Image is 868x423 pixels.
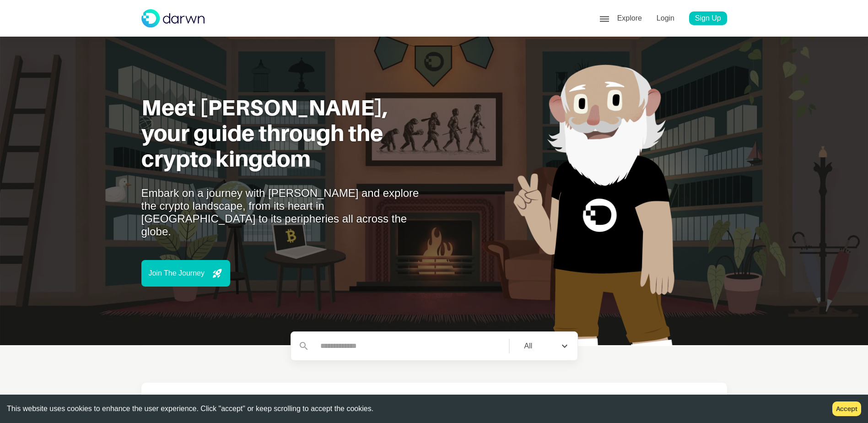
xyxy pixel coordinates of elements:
p: Explore [615,11,643,26]
div: All [524,342,533,350]
p: Join The Journey [149,269,205,277]
div: This website uses cookies to enhance the user experience. Click "accept" or keep scrolling to acc... [7,405,819,413]
a: Sign Up [689,11,727,26]
a: Login [649,11,682,26]
p: Embark on a journey with [PERSON_NAME] and explore the crypto landscape, from its heart in [GEOGR... [141,187,434,238]
p: Login [655,11,676,26]
a: Join The Journey [141,260,727,287]
button: Accept cookies [832,401,861,416]
h1: Meet [PERSON_NAME], your guide through the crypto kingdom [141,95,434,172]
